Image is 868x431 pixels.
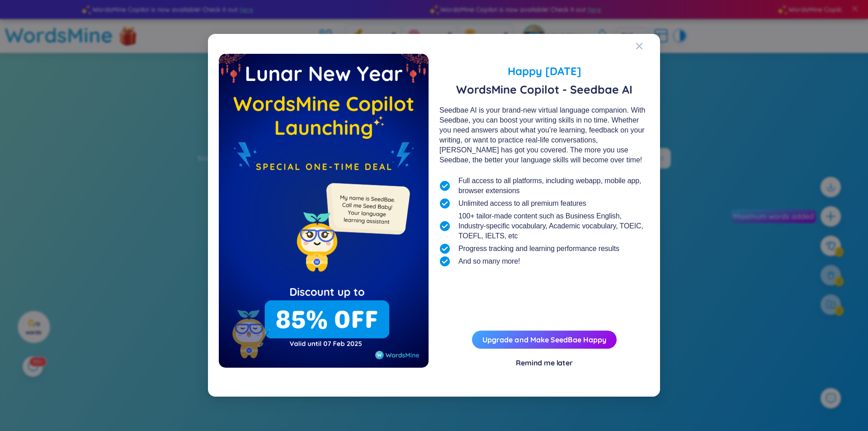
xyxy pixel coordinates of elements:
[439,105,649,165] div: Seedbae AI is your brand-new virtual language companion. With Seedbae, you can boost your writing...
[482,336,606,345] a: Upgrade and Make SeedBae Happy
[322,165,412,255] img: minionSeedbaeMessage.35ffe99e.png
[458,244,619,254] span: Progress tracking and learning performance results
[439,63,649,79] span: Happy [DATE]
[458,176,649,196] span: Full access to all platforms, including webapp, mobile app, browser extensions
[219,54,429,368] img: wmFlashDealEmpty.967f2bab.png
[472,331,617,349] button: Upgrade and Make SeedBae Happy
[458,199,586,208] span: Unlimited access to all premium features
[516,358,573,368] div: Remind me later
[636,34,660,58] button: Close
[458,256,520,266] span: And so many more!
[458,211,649,241] span: 100+ tailor-made content such as Business English, Industry-specific vocabulary, Academic vocabul...
[439,83,649,96] span: WordsMine Copilot - Seedbae AI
